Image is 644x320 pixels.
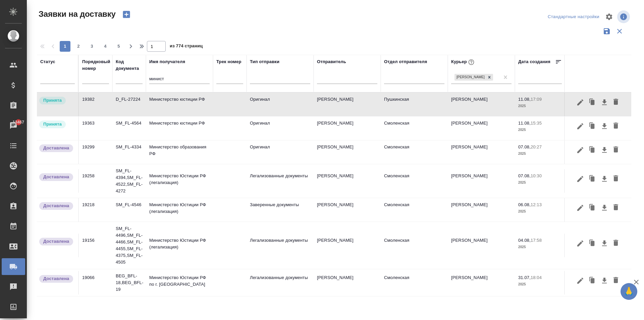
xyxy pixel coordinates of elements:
[586,274,599,287] button: Клонировать
[79,271,112,294] td: 19066
[381,169,448,193] td: Смоленская
[43,121,62,128] p: Принята
[610,237,622,250] button: Удалить
[448,93,515,116] td: [PERSON_NAME]
[73,43,84,50] span: 2
[599,96,610,109] button: Скачать
[146,234,213,257] td: Министерство Юстиции РФ (легализация)
[100,41,111,52] button: 4
[613,25,626,38] button: Сбросить фильтры
[518,202,531,207] p: 06.08,
[39,237,75,246] div: Документы доставлены, фактическая дата доставки проставиться автоматически
[43,174,69,180] p: Доставлена
[113,43,124,50] span: 5
[247,234,314,257] td: Легализованные документы
[518,121,531,126] p: 11.08,
[381,93,448,116] td: Пушкинская
[610,173,622,185] button: Удалить
[599,274,610,287] button: Скачать
[448,198,515,222] td: [PERSON_NAME]
[112,117,146,140] td: SM_FL-4564
[9,119,28,126] span: 13467
[146,198,213,222] td: Министерство Юстиции РФ (легализация)
[250,58,279,65] div: Тип отправки
[314,93,381,116] td: [PERSON_NAME]
[384,58,427,65] div: Отдел отправителя
[146,169,213,193] td: Министерство Юстиции РФ (легализация)
[599,237,610,250] button: Скачать
[518,244,562,250] p: 2025
[39,144,75,153] div: Документы доставлены, фактическая дата доставки проставиться автоматически
[381,234,448,257] td: Смоленская
[73,41,84,52] button: 2
[2,117,25,134] a: 13467
[112,93,146,116] td: D_FL-27224
[314,234,381,257] td: [PERSON_NAME]
[37,9,116,19] span: Заявки на доставку
[600,25,613,38] button: Сохранить фильтры
[39,120,75,129] div: Курьер назначен
[116,58,143,72] div: Код документа
[314,198,381,222] td: [PERSON_NAME]
[149,58,185,65] div: Имя получателя
[39,201,75,211] div: Документы доставлены, фактическая дата доставки проставиться автоматически
[112,269,146,296] td: BEG_BFL-18,BEG_BFL-19
[448,117,515,140] td: [PERSON_NAME]
[531,121,542,126] p: 15:35
[531,173,542,178] p: 10:30
[381,117,448,140] td: Смоленская
[586,201,599,214] button: Клонировать
[247,93,314,116] td: Оригинал
[112,140,146,164] td: SM_FL-4334
[610,201,622,214] button: Удалить
[518,103,562,109] p: 2025
[112,296,146,320] td: SM_FL-4272
[314,117,381,140] td: [PERSON_NAME]
[87,41,97,52] button: 3
[610,96,622,109] button: Удалить
[586,173,599,185] button: Клонировать
[79,198,112,222] td: 19218
[146,117,213,140] td: Министерство юстиции РФ
[381,271,448,294] td: Смоленская
[381,296,448,320] td: Смоленская
[448,140,515,164] td: [PERSON_NAME]
[586,237,599,250] button: Клонировать
[118,9,135,20] button: Создать
[43,275,69,282] p: Доставлена
[79,234,112,257] td: 19156
[601,9,617,25] span: Настроить таблицу
[79,93,112,116] td: 19382
[599,144,610,156] button: Скачать
[247,117,314,140] td: Оригинал
[448,271,515,294] td: [PERSON_NAME]
[575,274,586,287] button: Редактировать
[531,144,542,149] p: 20:27
[531,275,542,280] p: 18:04
[448,169,515,193] td: [PERSON_NAME]
[247,271,314,294] td: Легализованные документы
[531,238,542,243] p: 17:58
[146,140,213,164] td: Министерство образования РФ
[112,222,146,269] td: SM_FL-4496,SM_FL-4466,SM_FL-4455,SM_FL-4375,SM_FL-4505
[454,74,486,81] div: [PERSON_NAME]
[314,271,381,294] td: [PERSON_NAME]
[43,145,69,151] p: Доставлена
[451,58,476,66] div: Курьер
[43,238,69,245] p: Доставлена
[448,234,515,257] td: [PERSON_NAME]
[617,10,631,23] span: Посмотреть информацию
[79,169,112,193] td: 19258
[586,96,599,109] button: Клонировать
[247,140,314,164] td: Оригинал
[518,208,562,215] p: 2025
[381,140,448,164] td: Смоленская
[518,238,531,243] p: 04.08,
[621,283,637,300] button: 🙏
[216,58,241,65] div: Трек номер
[518,127,562,133] p: 2025
[599,173,610,185] button: Скачать
[575,96,586,109] button: Редактировать
[586,144,599,156] button: Клонировать
[247,169,314,193] td: Легализованные документы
